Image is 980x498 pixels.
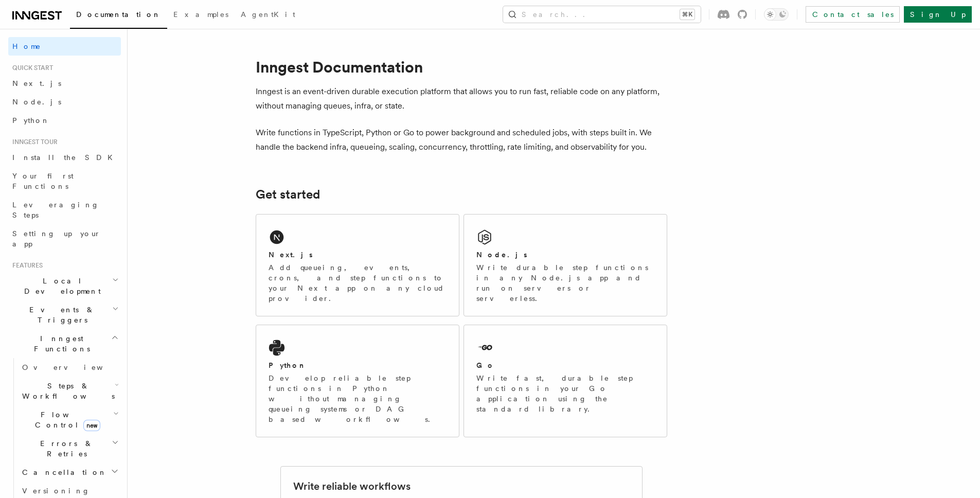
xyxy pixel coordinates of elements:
a: Node.js [8,93,121,111]
span: Python [12,116,50,124]
span: Documentation [76,10,161,19]
span: Events & Triggers [8,305,112,325]
span: Setting up your app [12,229,101,248]
button: Errors & Retries [18,434,121,463]
h2: Python [269,360,307,370]
a: Node.jsWrite durable step functions in any Node.js app and run on servers or serverless. [464,214,667,316]
span: Inngest tour [8,138,58,146]
span: Quick start [8,64,53,72]
a: Documentation [70,3,167,29]
span: Examples [173,10,228,19]
a: Home [8,37,121,56]
span: Node.js [12,98,61,106]
span: Steps & Workflows [18,381,115,401]
span: Errors & Retries [18,438,112,459]
span: Cancellation [18,467,107,477]
span: Next.js [12,79,61,87]
p: Write durable step functions in any Node.js app and run on servers or serverless. [476,262,654,304]
a: Examples [167,3,235,28]
span: new [83,420,100,431]
h2: Node.js [476,250,527,260]
h2: Go [476,360,495,370]
span: Local Development [8,276,112,296]
span: Install the SDK [12,153,119,162]
a: PythonDevelop reliable step functions in Python without managing queueing systems or DAG based wo... [256,325,459,437]
a: Sign Up [904,6,972,23]
button: Events & Triggers [8,300,121,329]
a: Next.jsAdd queueing, events, crons, and step functions to your Next app on any cloud provider. [256,214,459,316]
p: Write fast, durable step functions in your Go application using the standard library. [476,373,654,414]
h2: Write reliable workflows [293,479,411,493]
span: AgentKit [241,10,295,19]
span: Inngest Functions [8,333,111,354]
a: GoWrite fast, durable step functions in your Go application using the standard library. [464,325,667,437]
button: Flow Controlnew [18,405,121,434]
h2: Next.js [269,250,313,260]
button: Cancellation [18,463,121,482]
a: Next.js [8,74,121,93]
span: Your first Functions [12,172,74,190]
h1: Inngest Documentation [256,58,667,76]
span: Features [8,261,43,270]
a: Setting up your app [8,224,121,253]
a: Get started [256,187,320,202]
span: Flow Control [18,410,113,430]
p: Inngest is an event-driven durable execution platform that allows you to run fast, reliable code ... [256,84,667,113]
span: Leveraging Steps [12,201,99,219]
a: Python [8,111,121,130]
a: Install the SDK [8,148,121,167]
button: Toggle dark mode [764,8,789,21]
kbd: ⌘K [680,9,694,20]
p: Write functions in TypeScript, Python or Go to power background and scheduled jobs, with steps bu... [256,126,667,154]
button: Search...⌘K [503,6,701,23]
span: Home [12,41,41,51]
button: Steps & Workflows [18,377,121,405]
a: Overview [18,358,121,377]
span: Versioning [22,487,90,495]
p: Add queueing, events, crons, and step functions to your Next app on any cloud provider. [269,262,447,304]
a: AgentKit [235,3,301,28]
p: Develop reliable step functions in Python without managing queueing systems or DAG based workflows. [269,373,447,424]
a: Your first Functions [8,167,121,195]
button: Inngest Functions [8,329,121,358]
a: Leveraging Steps [8,195,121,224]
span: Overview [22,363,128,371]
a: Contact sales [806,6,900,23]
button: Local Development [8,272,121,300]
